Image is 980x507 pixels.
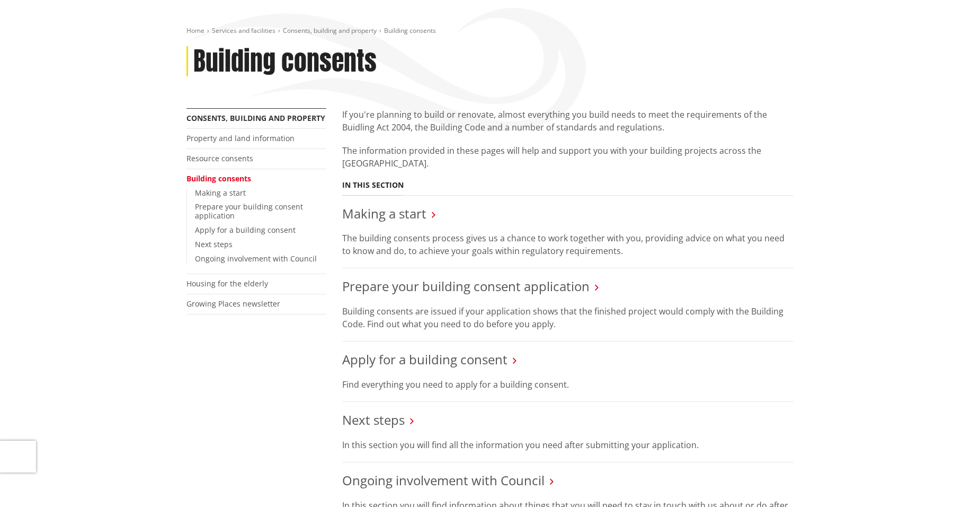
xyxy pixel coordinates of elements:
[384,26,436,35] span: Building consents
[186,153,253,163] a: Resource consents
[186,113,325,123] a: Consents, building and property
[342,108,794,134] p: If you're planning to build or renovate, almost everything you build needs to meet the requiremen...
[186,299,280,309] a: Growing Places newsletter
[342,351,507,368] a: Apply for a building consent
[342,205,426,222] a: Making a start
[342,471,545,489] a: Ongoing involvement with Council
[212,26,275,35] a: Services and facilities
[195,253,317,264] a: Ongoing involvement with Council
[186,133,295,143] a: Property and land information
[186,173,251,183] a: Building consents
[342,439,794,451] p: In this section you will find all the information you need after submitting your application.
[186,278,268,289] a: Housing for the elderly
[195,202,303,221] a: Prepare your building consent application
[342,411,405,429] a: Next steps
[186,26,204,35] a: Home
[931,462,969,501] iframe: Messenger Launcher
[342,144,794,170] p: The information provided in these pages will help and support you with your building projects acr...
[342,277,590,295] a: Prepare your building consent application
[193,46,377,77] h1: Building consents
[283,26,377,35] a: Consents, building and property
[195,225,296,235] a: Apply for a building consent
[195,239,233,249] a: Next steps
[342,305,794,330] p: Building consents are issued if your application shows that the finished project would comply wit...
[186,27,794,36] nav: breadcrumb
[342,232,794,257] p: The building consents process gives us a chance to work together with you, providing advice on wh...
[342,378,794,391] p: Find everything you need to apply for a building consent.
[195,188,246,198] a: Making a start
[342,181,404,190] h5: In this section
